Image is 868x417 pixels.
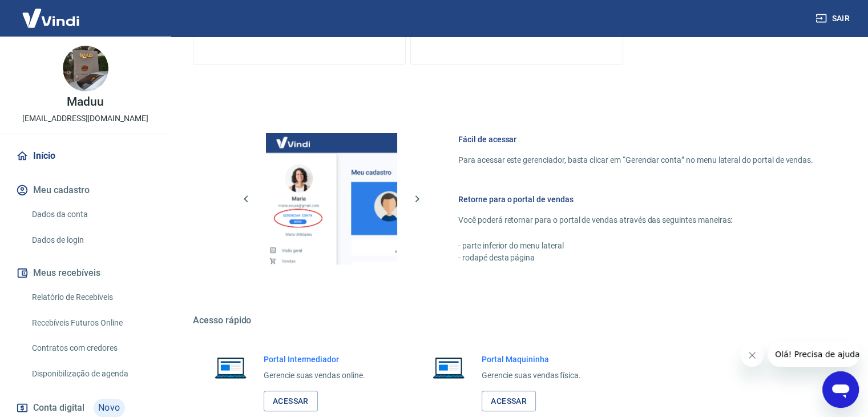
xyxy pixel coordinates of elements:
[27,311,157,335] a: Recebíveis Futuros Online
[264,354,365,365] h6: Portal Intermediador
[14,178,157,203] button: Meu cadastro
[22,113,148,125] p: [EMAIL_ADDRESS][DOMAIN_NAME]
[7,8,96,17] span: Olá! Precisa de ajuda?
[741,344,764,367] iframe: Fechar mensagem
[482,354,581,365] h6: Portal Maquininha
[458,214,813,226] p: Você poderá retornar para o portal de vendas através das seguintes maneiras:
[482,391,536,412] a: Acessar
[193,315,841,326] h5: Acesso rápido
[458,134,813,145] h6: Fácil de acessar
[822,371,859,408] iframe: Botão para abrir a janela de mensagens
[458,240,813,252] p: - parte inferior do menu lateral
[27,286,157,309] a: Relatório de Recebíveis
[264,391,318,412] a: Acessar
[813,8,854,29] button: Sair
[768,342,859,367] iframe: Mensagem da empresa
[264,370,365,382] p: Gerencie suas vendas online.
[27,203,157,226] a: Dados da conta
[207,354,255,381] img: Imagem de um notebook aberto
[67,96,104,108] p: Maduu
[482,370,581,382] p: Gerencie suas vendas física.
[266,133,397,264] img: Imagem da dashboard mostrando o botão de gerenciar conta na sidebar no lado esquerdo
[27,362,157,386] a: Disponibilização de agenda
[33,400,84,416] span: Conta digital
[458,194,813,205] h6: Retorne para o portal de vendas
[458,154,813,166] p: Para acessar este gerenciador, basta clicar em “Gerenciar conta” no menu lateral do portal de ven...
[14,143,157,169] a: Início
[14,260,157,286] button: Meus recebíveis
[425,354,473,381] img: Imagem de um notebook aberto
[94,399,125,417] span: Novo
[458,252,813,264] p: - rodapé desta página
[14,1,88,35] img: Vindi
[27,228,157,252] a: Dados de login
[63,46,108,91] img: a3bfcca0-5715-488c-b83b-e33654fbe588.jpeg
[27,336,157,360] a: Contratos com credores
